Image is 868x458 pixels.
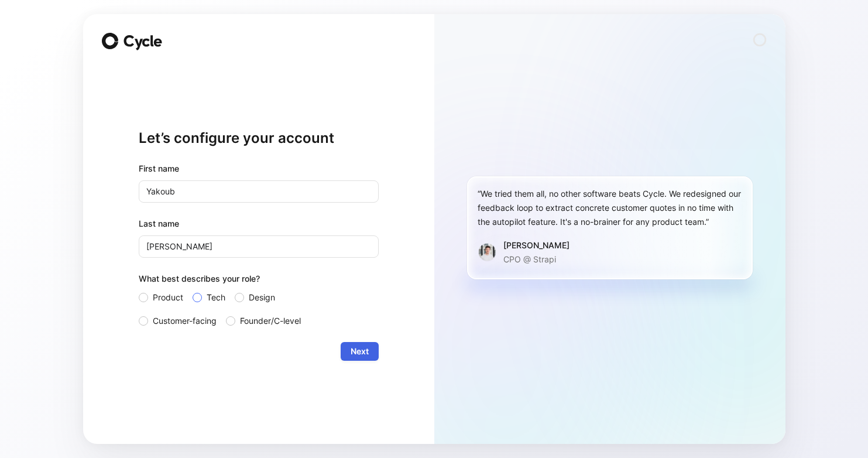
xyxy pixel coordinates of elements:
div: What best describes your role? [139,272,379,290]
span: Tech [207,290,225,305]
h1: Let’s configure your account [139,129,379,148]
span: Next [351,344,369,358]
label: Last name [139,217,379,231]
div: [PERSON_NAME] [503,238,569,252]
span: Product [153,290,183,305]
span: Founder/C-level [240,314,301,328]
div: First name [139,162,379,176]
button: Next [341,342,379,361]
div: “We tried them all, no other software beats Cycle. We redesigned our feedback loop to extract con... [478,187,742,229]
span: Design [249,290,275,305]
input: Doe [139,235,379,258]
span: Customer-facing [153,314,217,328]
input: John [139,180,379,203]
p: CPO @ Strapi [503,252,569,266]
